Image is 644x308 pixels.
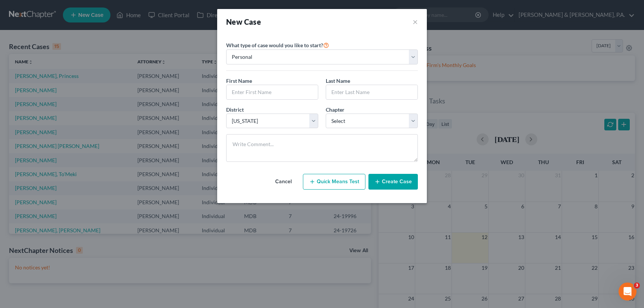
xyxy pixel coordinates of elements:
[413,16,418,27] button: ×
[303,174,365,190] button: Quick Means Test
[226,17,261,26] strong: New Case
[326,78,350,84] span: Last Name
[634,283,640,289] span: 3
[619,283,637,301] iframe: Intercom live chat
[226,78,252,84] span: First Name
[326,85,417,99] input: Enter Last Name
[226,106,244,113] span: District
[326,106,344,113] span: Chapter
[267,174,300,189] button: Cancel
[227,85,318,99] input: Enter First Name
[226,40,329,49] label: What type of case would you like to start?
[368,174,418,190] button: Create Case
